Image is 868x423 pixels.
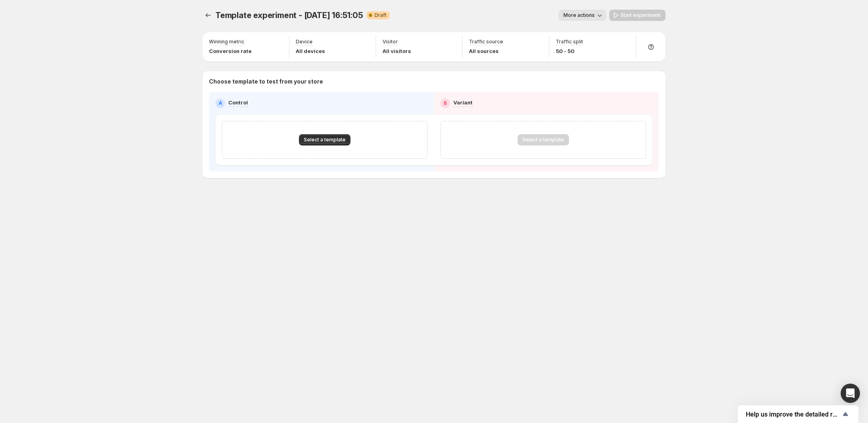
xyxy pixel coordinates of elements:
p: Variant [453,98,473,106]
p: Traffic source [469,39,503,45]
p: 50 - 50 [556,47,583,55]
button: Select a template [299,134,350,145]
button: Experiments [203,10,214,21]
span: Template experiment - [DATE] 16:51:05 [215,10,363,20]
p: Choose template to test from your store [209,78,659,86]
p: All devices [296,47,325,55]
button: Show survey - Help us improve the detailed report for A/B campaigns [746,409,850,419]
button: More actions [559,10,606,21]
p: Visitor [383,39,398,45]
h2: A [219,100,222,106]
span: Help us improve the detailed report for A/B campaigns [746,411,841,418]
span: More actions [563,12,595,18]
h2: B [444,100,447,106]
p: All sources [469,47,503,55]
span: Draft [375,12,387,18]
div: Open Intercom Messenger [841,384,860,403]
p: Winning metric [209,39,244,45]
p: All visitors [383,47,411,55]
p: Conversion rate [209,47,252,55]
p: Traffic split [556,39,583,45]
p: Control [228,98,248,106]
p: Device [296,39,313,45]
span: Select a template [304,137,346,143]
